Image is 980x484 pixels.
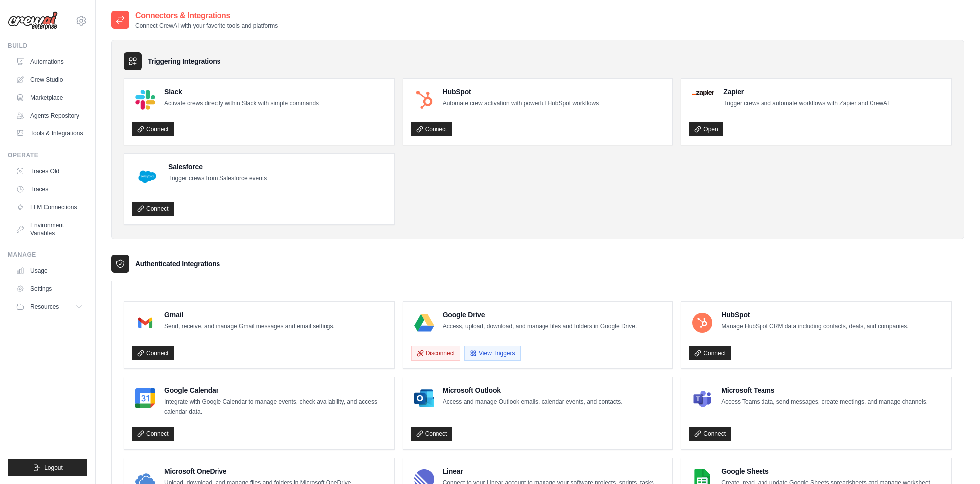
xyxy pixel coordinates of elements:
h4: Google Sheets [721,466,943,476]
a: Traces Old [12,163,87,179]
a: LLM Connections [12,199,87,215]
h4: Google Calendar [164,385,386,395]
h4: Microsoft OneDrive [164,466,353,476]
h4: Google Drive [443,310,637,320]
a: Automations [12,54,87,70]
img: Slack Logo [135,90,155,110]
img: Google Drive Logo [414,313,434,333]
a: Connect [132,427,174,441]
div: Build [8,42,87,50]
button: Logout [8,459,87,476]
h3: Authenticated Integrations [135,259,220,269]
a: Connect [689,346,731,360]
p: Access and manage Outlook emails, calendar events, and contacts. [443,397,623,407]
img: HubSpot Logo [692,313,712,333]
p: Trigger crews from Salesforce events [168,174,267,184]
a: Traces [12,181,87,197]
p: Access Teams data, send messages, create meetings, and manage channels. [721,397,928,407]
a: Connect [411,122,452,136]
div: Operate [8,151,87,159]
a: Usage [12,263,87,279]
h4: HubSpot [721,310,908,320]
p: Activate crews directly within Slack with simple commands [164,99,319,109]
a: Connect [132,122,174,136]
h4: Microsoft Teams [721,385,928,395]
button: Resources [12,299,87,315]
p: Integrate with Google Calendar to manage events, check availability, and access calendar data. [164,397,386,417]
a: Environment Variables [12,217,87,241]
a: Connect [411,427,452,441]
a: Agents Repository [12,108,87,123]
span: Logout [44,464,63,472]
h2: Connectors & Integrations [135,10,278,22]
h4: Zapier [723,87,889,97]
a: Open [689,122,723,136]
div: Manage [8,251,87,259]
img: Google Calendar Logo [135,388,155,408]
img: Zapier Logo [692,90,714,96]
h4: HubSpot [443,87,599,97]
iframe: Chat Widget [930,436,980,484]
img: Logo [8,11,58,30]
p: Trigger crews and automate workflows with Zapier and CrewAI [723,99,889,109]
span: Resources [30,303,59,311]
h4: Linear [443,466,665,476]
img: Microsoft Outlook Logo [414,388,434,408]
button: Disconnect [411,346,460,361]
a: Marketplace [12,90,87,106]
p: Connect CrewAI with your favorite tools and platforms [135,22,278,30]
h3: Triggering Integrations [148,56,220,66]
p: Access, upload, download, and manage files and folders in Google Drive. [443,322,637,332]
img: Microsoft Teams Logo [692,388,712,408]
h4: Microsoft Outlook [443,385,623,395]
: View Triggers [464,346,520,361]
p: Automate crew activation with powerful HubSpot workflows [443,99,599,109]
a: Connect [689,427,731,441]
a: Settings [12,281,87,297]
h4: Gmail [164,310,335,320]
img: Salesforce Logo [135,165,159,189]
h4: Slack [164,87,319,97]
h4: Salesforce [168,162,267,172]
p: Send, receive, and manage Gmail messages and email settings. [164,322,335,332]
img: Gmail Logo [135,313,155,333]
a: Connect [132,346,174,360]
p: Manage HubSpot CRM data including contacts, deals, and companies. [721,322,908,332]
a: Crew Studio [12,72,87,88]
a: Connect [132,202,174,216]
a: Tools & Integrations [12,125,87,141]
img: HubSpot Logo [414,90,434,110]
